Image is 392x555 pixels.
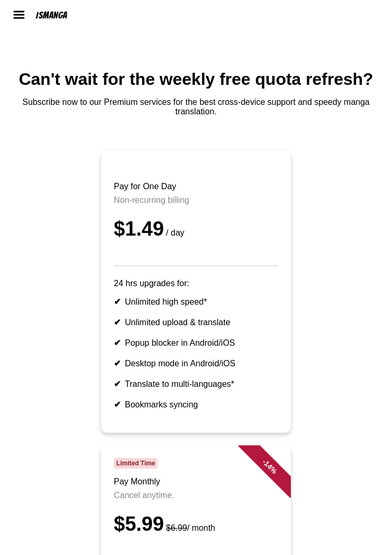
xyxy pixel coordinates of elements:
[114,318,121,327] b: ✔
[114,218,278,240] div: $1.49
[114,400,121,409] b: ✔
[114,297,278,307] li: Unlimited high speed*
[114,513,278,535] div: $5.99
[114,338,121,347] b: ✔
[114,379,278,389] li: Translate to multi-languages*
[114,359,121,368] b: ✔
[114,400,278,410] li: Bookmarks syncing
[164,228,184,237] small: / day
[164,523,215,532] small: / month
[114,196,278,205] p: Non-recurring billing
[114,317,278,327] li: Unlimited upload & translate
[114,379,121,388] b: ✔
[8,70,384,89] h1: Can't wait for the weekly free quota refresh?
[114,477,278,486] h3: Pay Monthly
[166,523,187,532] s: $6.99
[114,491,278,500] p: Cancel anytime.
[114,458,158,469] span: Limited Time
[13,8,25,21] img: hamburger
[114,279,278,288] p: 24 hrs upgrades for:
[8,98,384,116] p: Subscribe now to our Premium services for the best cross-device support and speedy manga translat...
[114,338,278,348] li: Popup blocker in Android/iOS
[114,297,121,306] b: ✔
[32,10,86,20] a: IsManga
[114,182,278,191] h3: Pay for One Day
[114,358,278,368] li: Desktop mode in Android/iOS
[238,435,301,498] div: - 14 %
[36,10,67,20] div: IsManga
